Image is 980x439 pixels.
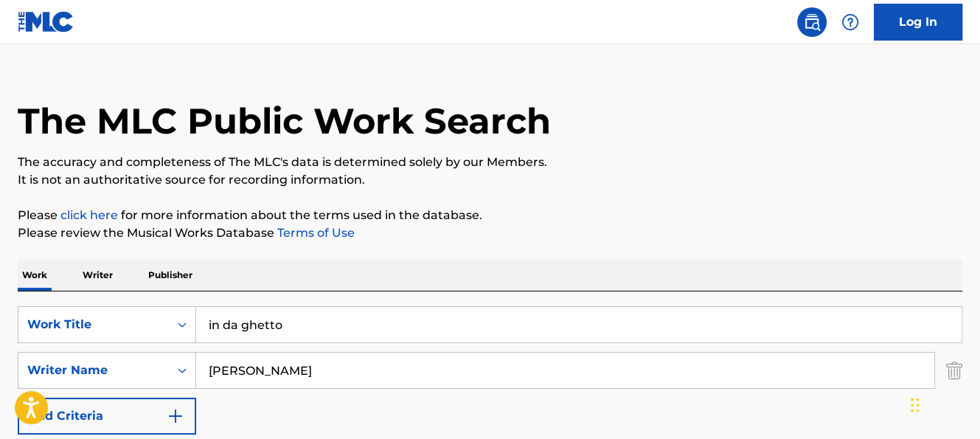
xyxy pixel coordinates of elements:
a: Public Search [797,7,827,37]
p: Publisher [144,260,197,291]
img: 9d2ae6d4665cec9f34b9.svg [167,407,184,425]
p: Writer [78,260,117,291]
div: Drag [911,383,920,427]
p: Please for more information about the terms used in the database. [18,207,962,224]
a: Log In [874,4,962,41]
img: MLC Logo [18,11,74,32]
h1: The MLC Public Work Search [18,99,551,143]
p: The accuracy and completeness of The MLC's data is determined solely by our Members. [18,153,962,171]
button: Add Criteria [18,398,196,435]
img: help [841,13,859,31]
iframe: Chat Widget [906,368,980,439]
div: Writer Name [27,362,160,379]
img: search [803,13,821,31]
p: Please review the Musical Works Database [18,224,962,242]
img: Delete Criterion [946,352,962,389]
a: Terms of Use [274,226,355,240]
a: click here [60,208,118,222]
p: It is not an authoritative source for recording information. [18,171,962,189]
div: Help [835,7,865,37]
div: Work Title [27,316,160,333]
p: Work [18,260,52,291]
